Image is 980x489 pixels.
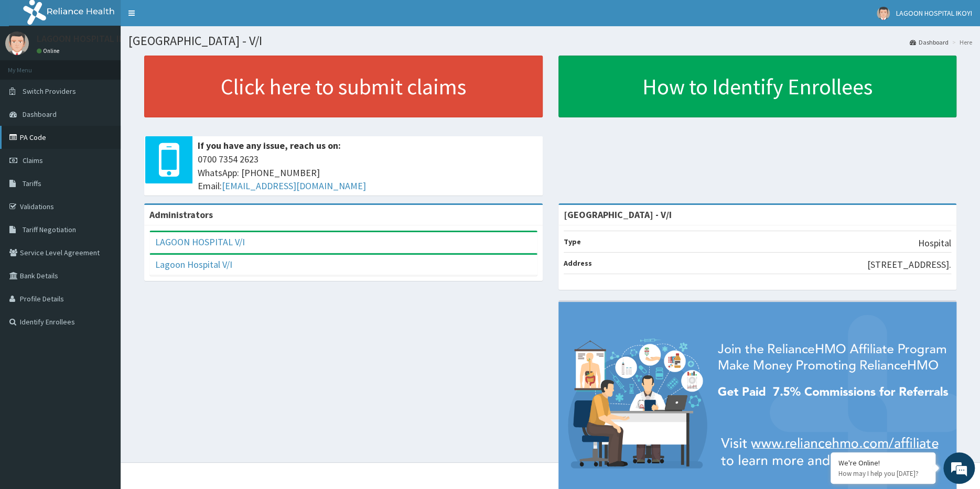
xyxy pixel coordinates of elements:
img: User Image [5,31,29,55]
a: How to Identify Enrollees [558,56,957,117]
span: 0700 7354 2623 WhatsApp: [PHONE_NUMBER] Email: [198,153,537,193]
b: If you have any issue, reach us on: [198,139,341,151]
a: Lagoon Hospital V/I [155,258,232,270]
p: How may I help you today? [838,469,928,478]
b: Administrators [149,209,213,221]
a: Dashboard [910,38,949,47]
li: Here [950,38,972,47]
span: Claims [23,156,43,165]
b: Address [564,258,592,268]
span: Dashboard [23,110,57,119]
span: LAGOON HOSPITAL IKOYI [896,8,972,18]
span: Tariff Negotiation [23,225,76,234]
h1: [GEOGRAPHIC_DATA] - V/I [128,34,972,48]
div: We're Online! [838,458,928,468]
span: Switch Providers [23,86,76,96]
p: Hospital [918,236,951,250]
a: Click here to submit claims [144,56,543,117]
p: LAGOON HOSPITAL IKOYI [37,34,138,44]
strong: [GEOGRAPHIC_DATA] - V/I [564,209,672,221]
a: LAGOON HOSPITAL V/I [155,236,245,248]
span: Tariffs [23,179,41,188]
a: [EMAIL_ADDRESS][DOMAIN_NAME] [222,180,366,192]
a: Online [37,47,62,55]
b: Type [564,237,581,246]
img: User Image [877,7,890,20]
p: [STREET_ADDRESS]. [867,258,951,271]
